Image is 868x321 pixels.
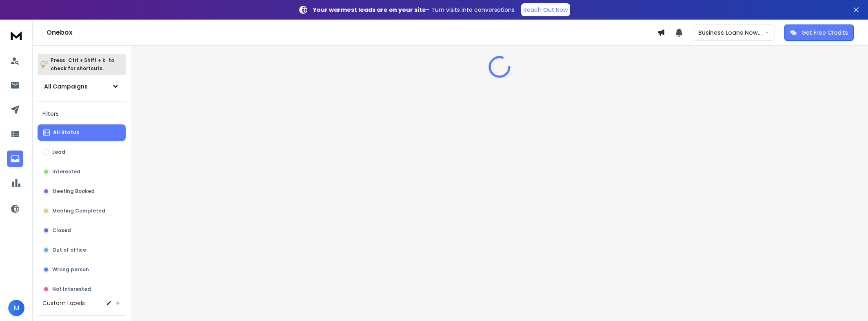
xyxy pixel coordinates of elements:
[521,3,570,16] a: Reach Out Now
[38,78,126,95] button: All Campaigns
[52,247,86,253] p: Out of office
[38,222,126,239] button: Closed
[313,6,426,14] strong: Your warmest leads are on your site
[53,129,79,136] p: All Status
[801,29,848,37] p: Get Free Credits
[51,56,114,73] p: Press to check for shortcuts.
[38,108,126,120] h3: Filters
[8,300,24,316] button: M
[38,164,126,180] button: Interested
[52,227,71,234] p: Closed
[313,6,515,14] p: – Turn visits into conversations
[784,24,854,41] button: Get Free Credits
[38,261,126,278] button: Wrong person
[38,144,126,160] button: Lead
[38,242,126,258] button: Out of office
[52,188,95,195] p: Meeting Booked
[52,168,80,175] p: Interested
[42,299,85,307] h3: Custom Labels
[47,28,657,38] h1: Onebox
[698,29,765,37] p: Business Loans Now ([PERSON_NAME])
[67,55,107,65] span: Ctrl + Shift + k
[52,149,65,155] p: Lead
[52,286,91,292] p: Not Interested
[524,6,568,14] p: Reach Out Now
[38,124,126,141] button: All Status
[52,208,105,214] p: Meeting Completed
[38,281,126,297] button: Not Interested
[44,82,88,91] h1: All Campaigns
[52,266,89,273] p: Wrong person
[38,183,126,199] button: Meeting Booked
[38,203,126,219] button: Meeting Completed
[8,28,24,43] img: logo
